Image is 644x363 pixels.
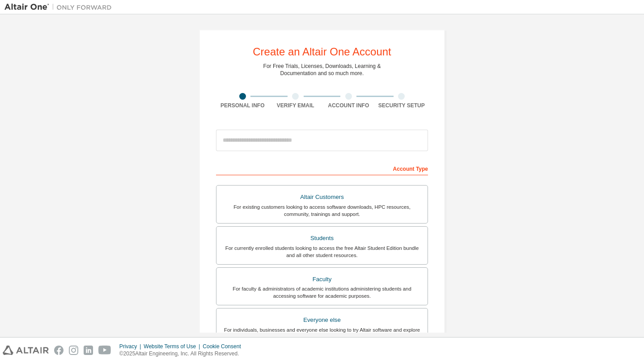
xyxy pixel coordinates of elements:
[216,102,269,109] div: Personal Info
[3,346,49,355] img: altair_logo.svg
[144,343,203,350] div: Website Terms of Use
[222,326,422,341] div: For individuals, businesses and everyone else looking to try Altair software and explore our prod...
[98,346,111,355] img: youtube.svg
[119,350,246,358] p: © 2025 Altair Engineering, Inc. All Rights Reserved.
[203,343,246,350] div: Cookie Consent
[84,346,93,355] img: linkedin.svg
[222,314,422,326] div: Everyone else
[222,203,422,218] div: For existing customers looking to access software downloads, HPC resources, community, trainings ...
[216,161,428,175] div: Account Type
[222,285,422,300] div: For faculty & administrators of academic institutions administering students and accessing softwa...
[222,273,422,286] div: Faculty
[253,46,391,57] div: Create an Altair One Account
[69,346,78,355] img: instagram.svg
[322,102,375,109] div: Account Info
[4,3,116,12] img: Altair One
[269,102,322,109] div: Verify Email
[263,63,381,77] div: For Free Trials, Licenses, Downloads, Learning & Documentation and so much more.
[119,343,144,350] div: Privacy
[222,232,422,245] div: Students
[54,346,64,355] img: facebook.svg
[375,102,428,109] div: Security Setup
[222,191,422,203] div: Altair Customers
[222,245,422,259] div: For currently enrolled students looking to access the free Altair Student Edition bundle and all ...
